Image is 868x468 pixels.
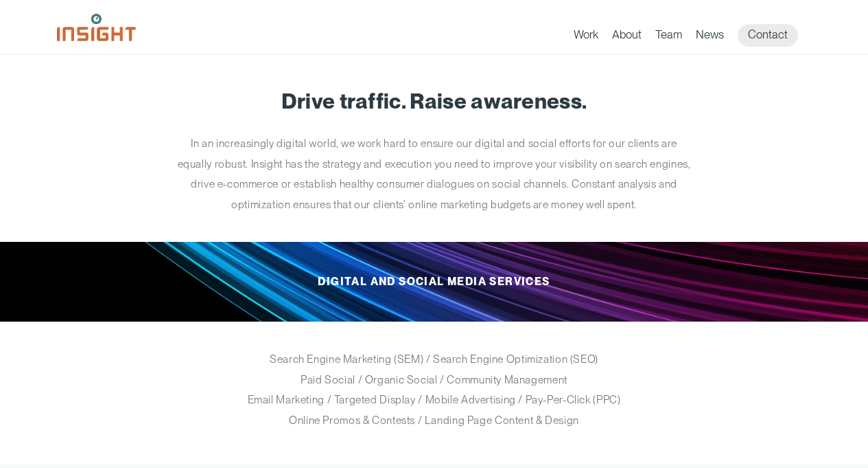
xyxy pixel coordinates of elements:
a: About [612,27,642,47]
a: Work [574,27,598,47]
p: In an increasingly digital world, we work hard to ensure our digital and social efforts for our c... [177,133,692,214]
a: Team [655,27,682,47]
a: News [696,27,724,47]
h1: Drive traffic. Raise awareness. [78,89,791,113]
img: Insight Marketing Design [57,14,136,41]
p: Search Engine Marketing (SEM) / Search Engine Optimization (SEO) Paid Social / Organic Social / C... [177,349,692,430]
h2: Digital and Social Media Services [78,242,791,322]
a: Contact [738,24,798,47]
nav: primary navigation menu [574,24,812,47]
